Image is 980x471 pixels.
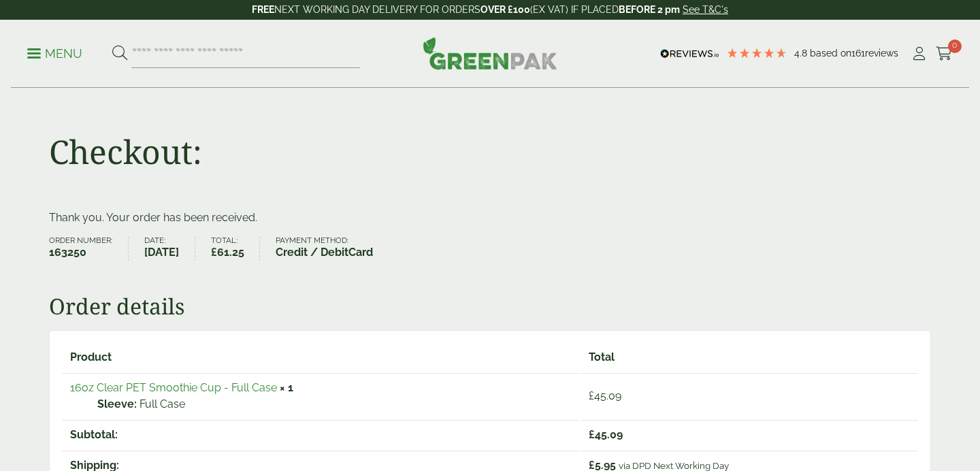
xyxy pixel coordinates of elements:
span: £ [589,428,595,441]
strong: Sleeve: [97,396,137,412]
h2: Order details [49,293,931,319]
i: My Account [911,47,928,61]
th: Product [62,343,579,372]
span: reviews [865,48,898,59]
strong: [DATE] [144,244,179,261]
img: GreenPak Supplies [423,37,557,69]
span: 45.09 [589,428,623,441]
li: Date: [144,237,195,261]
a: 0 [936,44,953,64]
h1: Checkout: [49,132,202,172]
small: via DPD Next Working Day [619,460,729,471]
a: See T&C's [683,4,728,15]
li: Order number: [49,237,129,261]
strong: Credit / DebitCard [276,244,373,261]
p: Thank you. Your order has been received. [49,210,931,226]
span: 161 [851,48,865,59]
i: Cart [936,47,953,61]
strong: FREE [252,4,274,15]
p: Menu [27,46,82,62]
span: £ [211,246,217,259]
img: REVIEWS.io [660,49,719,59]
span: £ [589,389,594,402]
span: Based on [810,48,851,59]
a: 16oz Clear PET Smoothie Cup - Full Case [70,381,277,394]
th: Subtotal: [62,420,579,449]
th: Total [581,343,918,372]
div: 4.8 Stars [726,47,787,59]
p: Full Case [97,396,571,412]
span: 0 [948,39,962,53]
strong: × 1 [280,381,293,394]
span: 4.8 [794,48,810,59]
bdi: 61.25 [211,246,244,259]
a: Menu [27,46,82,59]
strong: 163250 [49,244,112,261]
li: Total: [211,237,261,261]
strong: BEFORE 2 pm [619,4,680,15]
li: Payment method: [276,237,389,261]
strong: OVER £100 [480,4,530,15]
bdi: 45.09 [589,389,621,402]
